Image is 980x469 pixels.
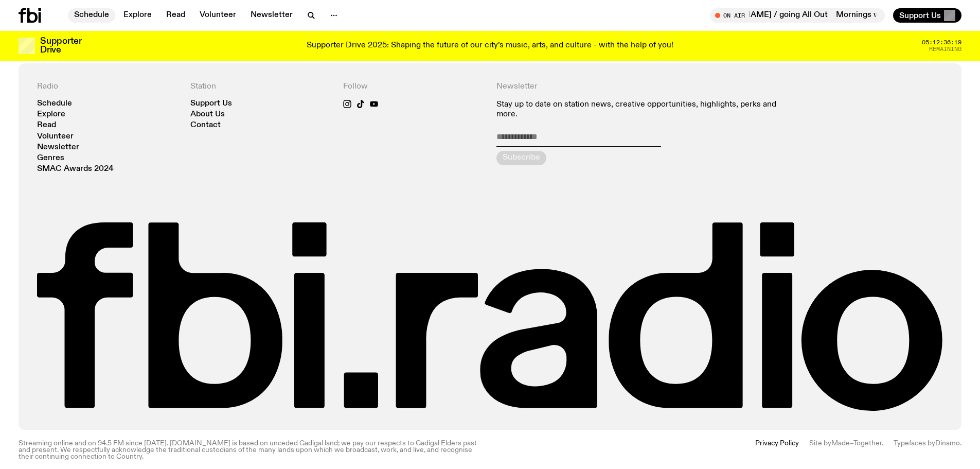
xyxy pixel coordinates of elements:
[809,440,831,447] span: Site by
[307,41,673,50] p: Supporter Drive 2025: Shaping the future of our city’s music, arts, and culture - with the help o...
[882,440,883,447] span: .
[19,440,484,461] p: Streaming online and on 94.5 FM since [DATE]. [DOMAIN_NAME] is based on unceded Gadigal land; we ...
[190,100,232,108] a: Support Us
[929,46,961,52] span: Remaining
[831,440,882,447] a: Made–Together
[496,100,790,119] p: Stay up to date on station news, creative opportunities, highlights, perks and more.
[37,100,72,108] a: Schedule
[755,440,799,461] a: Privacy Policy
[68,8,115,23] a: Schedule
[894,440,935,447] span: Typefaces by
[37,111,65,118] a: Explore
[37,154,64,162] a: Genres
[37,165,114,173] a: SMAC Awards 2024
[922,40,961,45] span: 05:12:36:19
[496,82,790,92] h4: Newsletter
[190,121,221,129] a: Contact
[899,11,941,20] span: Support Us
[37,121,56,129] a: Read
[40,37,81,55] h3: Supporter Drive
[496,151,546,165] button: Subscribe
[244,8,299,23] a: Newsletter
[893,8,961,23] button: Support Us
[37,133,74,141] a: Volunteer
[190,82,331,92] h4: Station
[193,8,242,23] a: Volunteer
[960,440,961,447] span: .
[190,111,225,118] a: About Us
[710,8,885,23] button: On AirMornings with [PERSON_NAME] / going All OutMornings with [PERSON_NAME] / going All Out
[117,8,158,23] a: Explore
[37,82,178,92] h4: Radio
[935,440,960,447] a: Dinamo
[160,8,191,23] a: Read
[37,144,79,151] a: Newsletter
[343,82,484,92] h4: Follow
